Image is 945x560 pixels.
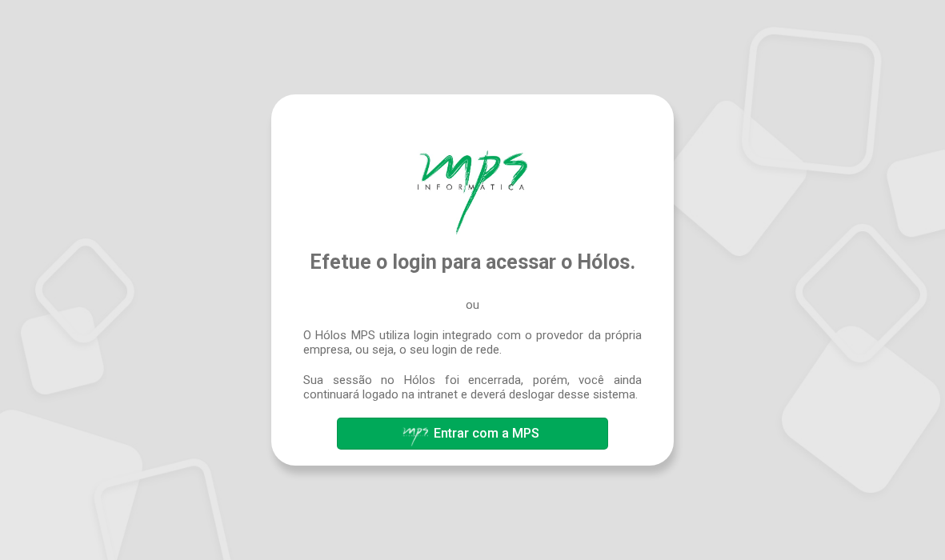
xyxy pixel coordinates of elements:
span: ou [466,298,479,312]
span: O Hólos MPS utiliza login integrado com o provedor da própria empresa, ou seja, o seu login de rede. [303,328,642,357]
img: Hólos Mps Digital [418,150,527,234]
button: Entrar com a MPS [337,418,607,450]
span: Sua sessão no Hólos foi encerrada, porém, você ainda continuará logado na intranet e deverá deslo... [303,373,642,402]
span: Efetue o login para acessar o Hólos. [310,250,635,274]
span: Entrar com a MPS [434,426,539,441]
